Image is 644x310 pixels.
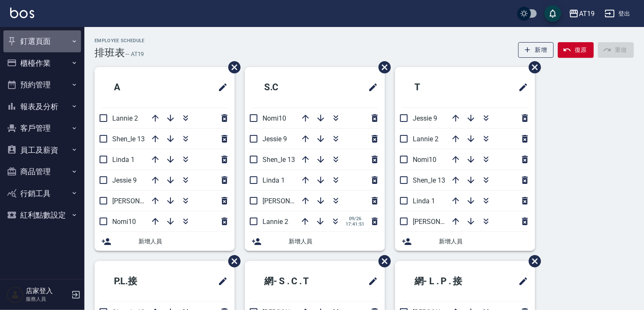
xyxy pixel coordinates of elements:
[245,232,385,251] div: 新增人員
[372,55,392,80] span: 刪除班表
[513,77,528,97] span: 修改班表的標題
[26,295,69,303] p: 服務人員
[222,55,242,80] span: 刪除班表
[112,114,138,122] span: Lannie 2
[518,42,554,58] button: 新增
[262,135,287,143] span: Jessie 9
[522,55,542,80] span: 刪除班表
[363,77,378,97] span: 修改班表的標題
[3,139,81,161] button: 員工及薪資
[413,156,436,164] span: Nomi10
[213,77,228,97] span: 修改班表的標題
[601,6,634,22] button: 登出
[3,52,81,74] button: 櫃檯作業
[3,161,81,183] button: 商品管理
[112,197,168,205] span: [PERSON_NAME] 6
[566,5,598,22] button: AT19
[3,74,81,96] button: 預約管理
[346,216,365,221] span: 09/26
[262,176,285,184] span: Linda 1
[262,218,288,226] span: Lannie 2
[413,197,435,205] span: Linda 1
[513,271,528,291] span: 修改班表的標題
[95,232,235,251] div: 新增人員
[138,237,228,246] span: 新增人員
[252,72,327,102] h2: S.C
[26,287,69,295] h5: 店家登入
[95,38,145,43] h2: Employee Schedule
[95,47,125,59] h3: 排班表
[413,114,437,122] span: Jessie 9
[413,176,445,184] span: Shen_le 13
[252,266,342,297] h2: 網- S . C . T
[439,237,528,246] span: 新增人員
[213,271,228,291] span: 修改班表的標題
[363,271,378,291] span: 修改班表的標題
[10,8,34,18] img: Logo
[3,183,81,205] button: 行銷工具
[522,249,542,274] span: 刪除班表
[3,30,81,52] button: 釘選頁面
[413,218,469,226] span: [PERSON_NAME] 6
[395,232,535,251] div: 新增人員
[289,237,378,246] span: 新增人員
[579,8,595,19] div: AT19
[544,5,561,22] button: save
[3,204,81,226] button: 紅利點數設定
[3,117,81,139] button: 客戶管理
[112,218,136,226] span: Nomi10
[262,114,286,122] span: Nomi10
[372,249,392,274] span: 刪除班表
[402,72,473,102] h2: T
[112,176,137,184] span: Jessie 9
[262,156,295,164] span: Shen_le 13
[7,286,24,303] img: Person
[558,42,594,58] button: 復原
[262,197,319,205] span: [PERSON_NAME] 6
[112,156,135,164] span: Linda 1
[101,266,181,297] h2: P.L.接
[125,50,144,59] h6: — AT19
[346,221,365,227] span: 17:41:51
[413,135,438,143] span: Lannie 2
[112,135,145,143] span: Shen_le 13
[3,96,81,118] button: 報表及分析
[101,72,173,102] h2: A
[402,266,494,297] h2: 網- L . P . 接
[222,249,242,274] span: 刪除班表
